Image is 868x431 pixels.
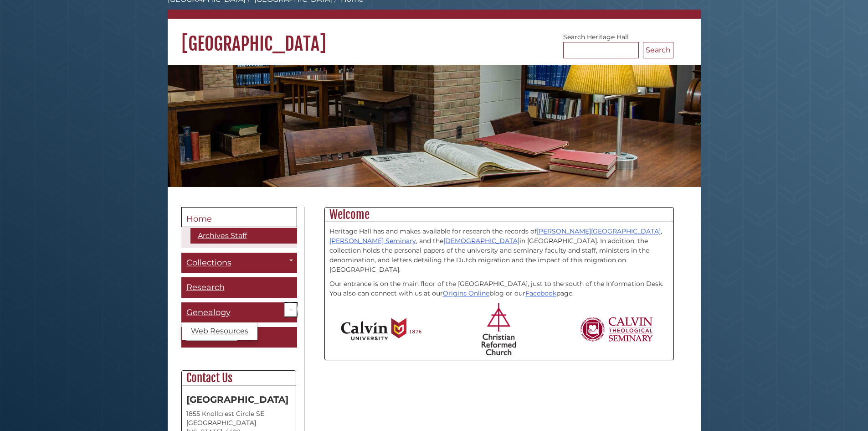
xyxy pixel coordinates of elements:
a: [PERSON_NAME] Seminary [329,237,416,245]
h1: [GEOGRAPHIC_DATA] [168,19,701,55]
span: Collections [186,258,231,268]
img: Christian Reformed Church [482,303,516,355]
a: Archives Staff [190,228,297,244]
button: Search [643,42,673,58]
img: Calvin University [341,318,421,341]
span: Research [186,282,225,292]
a: [DEMOGRAPHIC_DATA] [443,237,519,245]
strong: [GEOGRAPHIC_DATA] [186,394,288,405]
a: Home [181,207,297,227]
a: Web Resources [182,325,257,338]
a: [PERSON_NAME][GEOGRAPHIC_DATA] [537,227,661,235]
p: Heritage Hall has and makes available for research the records of , , and the in [GEOGRAPHIC_DATA... [329,227,669,275]
h2: Welcome [325,208,673,222]
a: Collections [181,253,297,273]
span: Home [186,214,212,224]
p: Our entrance is on the main floor of the [GEOGRAPHIC_DATA], just to the south of the Information ... [329,279,669,298]
a: Facebook [525,289,556,297]
h2: Contact Us [182,371,296,385]
a: Genealogy [181,302,297,323]
img: Calvin Theological Seminary [580,317,653,342]
a: Origins Online [443,289,489,297]
span: Genealogy [186,307,231,317]
a: Research [181,277,297,298]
